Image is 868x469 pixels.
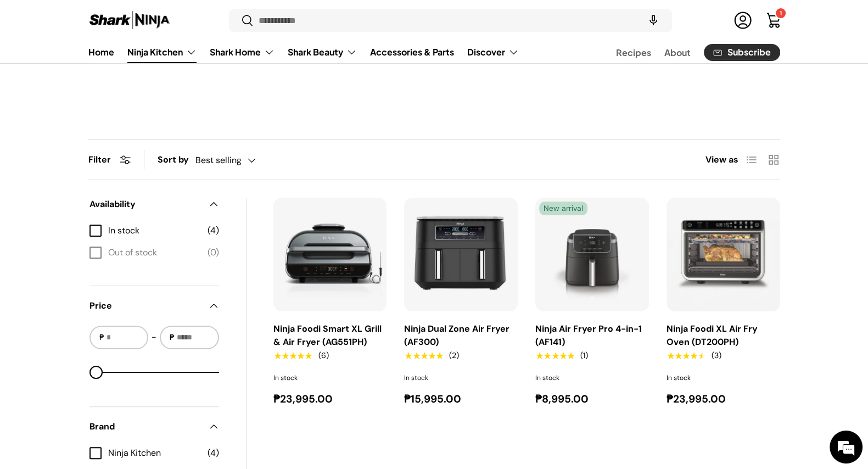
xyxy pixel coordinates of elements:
summary: Ninja Kitchen [121,41,203,63]
span: View as [705,153,738,166]
summary: Price [89,286,219,326]
span: - [152,331,156,344]
a: Ninja Dual Zone Air Fryer (AF300) [404,323,509,348]
span: Price [89,299,201,312]
span: (0) [208,246,219,259]
img: ninja-foodi-smart-xl-grill-and-air-fryer-full-view-shark-ninja-philippines [273,198,387,311]
summary: Shark Beauty [281,41,363,63]
nav: Primary [88,41,519,63]
span: Out of stock [108,246,201,259]
speech-search-button: Search by voice [636,9,671,33]
nav: Secondary [590,41,780,63]
img: ninja-foodi-xl-air-fry-oven-with-sample-food-content-full-view-sharkninja-philippines [667,198,780,311]
a: Ninja Foodi XL Air Fry Oven (DT200PH) [667,198,780,311]
a: Ninja Dual Zone Air Fryer (AF300) [404,198,518,311]
span: (4) [208,224,219,237]
span: Availability [89,198,201,211]
a: Accessories & Parts [370,41,454,63]
summary: Discover [461,41,525,63]
a: Home [88,41,114,63]
span: New arrival [539,202,587,215]
button: Filter [88,154,131,165]
a: Subscribe [704,44,780,61]
a: Ninja Air Fryer Pro 4-in-1 (AF141) [535,198,649,311]
span: Filter [88,154,111,165]
a: Ninja Foodi Smart XL Grill & Air Fryer (AG551PH) [273,198,387,311]
a: Ninja Air Fryer Pro 4-in-1 (AF141) [535,323,642,348]
img: https://sharkninja.com.ph/products/ninja-air-fryer-pro-4-in-1-af141 [535,198,649,311]
label: Sort by [158,153,195,166]
a: Recipes [616,42,651,63]
summary: Brand [89,407,219,446]
span: In stock [108,224,201,237]
span: ₱ [169,332,176,343]
a: Ninja Foodi Smart XL Grill & Air Fryer (AG551PH) [273,323,382,348]
span: ₱ [98,332,105,343]
span: Subscribe [727,48,771,57]
summary: Shark Home [203,41,281,63]
summary: Availability [89,185,219,224]
a: Ninja Foodi XL Air Fry Oven (DT200PH) [667,323,758,348]
span: Brand [89,420,201,433]
button: Best selling [195,150,278,170]
a: About [664,42,691,63]
span: Best selling [195,155,242,165]
span: Ninja Kitchen [108,446,201,460]
img: Shark Ninja Philippines [88,10,171,31]
span: (4) [208,446,219,460]
span: 1 [780,10,782,18]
